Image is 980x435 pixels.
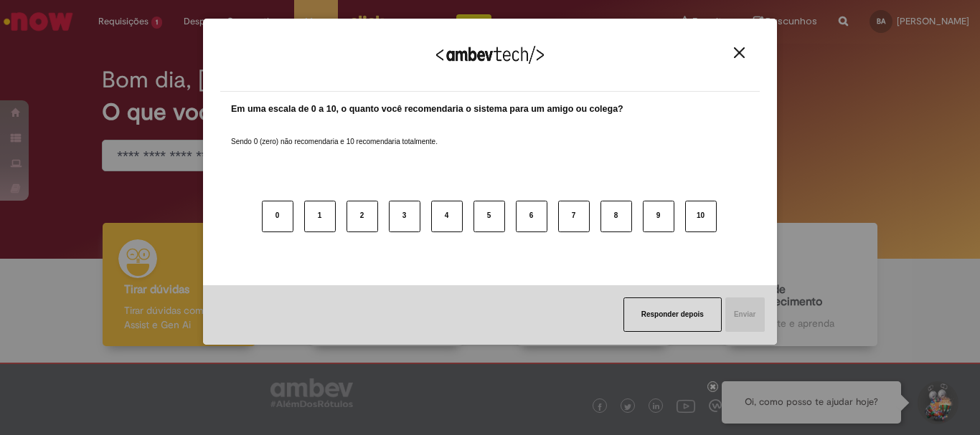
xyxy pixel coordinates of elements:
[389,201,420,232] button: 3
[558,201,590,232] button: 7
[304,201,336,232] button: 1
[734,47,745,58] img: Close
[473,201,505,232] button: 5
[431,201,463,232] button: 4
[436,46,544,64] img: Logo Ambevtech
[516,201,547,232] button: 6
[685,201,717,232] button: 10
[262,201,293,232] button: 0
[231,102,623,116] label: Em uma escala de 0 a 10, o quanto você recomendaria o sistema para um amigo ou colega?
[643,201,674,232] button: 9
[600,201,632,232] button: 8
[347,201,378,232] button: 2
[231,120,438,147] label: Sendo 0 (zero) não recomendaria e 10 recomendaria totalmente.
[730,47,749,59] button: Close
[623,297,722,332] button: Responder depois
